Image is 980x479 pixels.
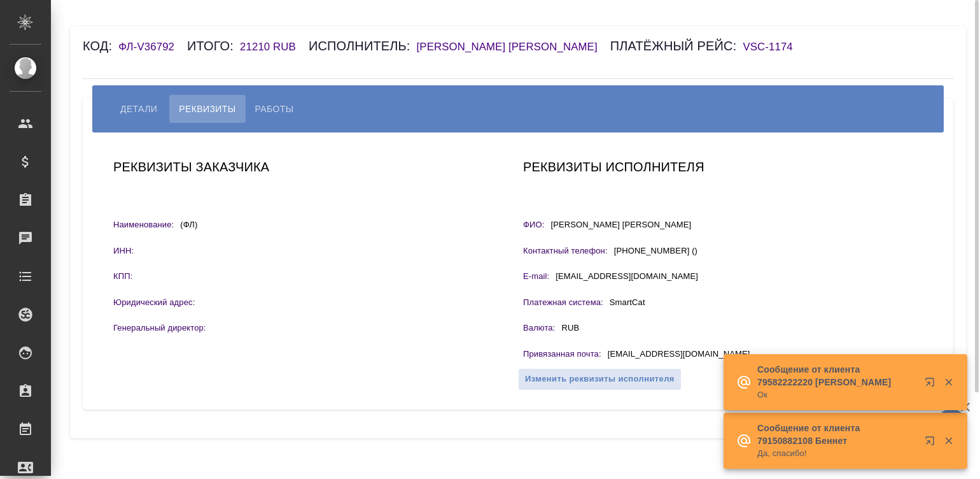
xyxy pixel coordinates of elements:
h6: Платёжный рейс: [610,39,743,53]
h6: Реквизиты исполнителя [523,157,704,177]
p: Платежная система: [523,296,603,309]
p: SmartCat [610,296,645,312]
button: Изменить реквизиты исполнителя [518,368,682,390]
button: Открыть в новой вкладке [917,369,948,400]
button: Закрыть [935,435,962,447]
h6: Итого: [187,39,240,53]
h6: ФЛ-V36792 [118,41,187,53]
p: Привязанная почта : [523,348,601,361]
p: КПП: [113,270,132,283]
p: Сообщение от клиента 79582222220 [PERSON_NAME] [757,363,916,389]
span: Реквизиты [179,101,235,117]
h6: [PERSON_NAME] [PERSON_NAME] [417,41,610,53]
h6: Реквизиты заказчика [113,157,269,177]
p: (ФЛ) [180,218,197,234]
div: [PHONE_NUMBER] () [614,245,697,257]
h6: 21210 RUB [240,41,309,53]
p: Юридический адрес: [113,296,195,309]
p: Сообщение от клиента 79150882108 Беннет [757,422,916,447]
p: Ок [757,389,916,401]
p: [PERSON_NAME] [PERSON_NAME] [550,218,691,234]
p: Генеральный директор: [113,322,206,334]
h6: VSC-1174 [743,41,805,53]
a: VSC-1174 [743,42,805,52]
button: Закрыть [935,376,962,388]
p: E-mail: [523,270,549,283]
p: Да, спасибо! [757,447,916,460]
p: [EMAIL_ADDRESS][DOMAIN_NAME] [608,348,750,364]
p: Контактный телефон: [523,245,608,257]
p: ФИО: [523,218,544,231]
span: Детали [120,101,157,117]
button: Открыть в новой вкладке [917,428,948,459]
span: Работы [255,101,294,117]
p: RUB [561,322,579,338]
a: [PERSON_NAME] [PERSON_NAME] [417,42,610,52]
div: [EMAIL_ADDRESS][DOMAIN_NAME] [556,270,698,283]
p: Наименование: [113,218,174,231]
h6: Код: [83,39,118,53]
p: Валюта: [523,322,555,334]
h6: Исполнитель: [309,39,417,53]
span: Изменить реквизиты исполнителя [525,372,675,387]
p: ИНН: [113,245,134,257]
